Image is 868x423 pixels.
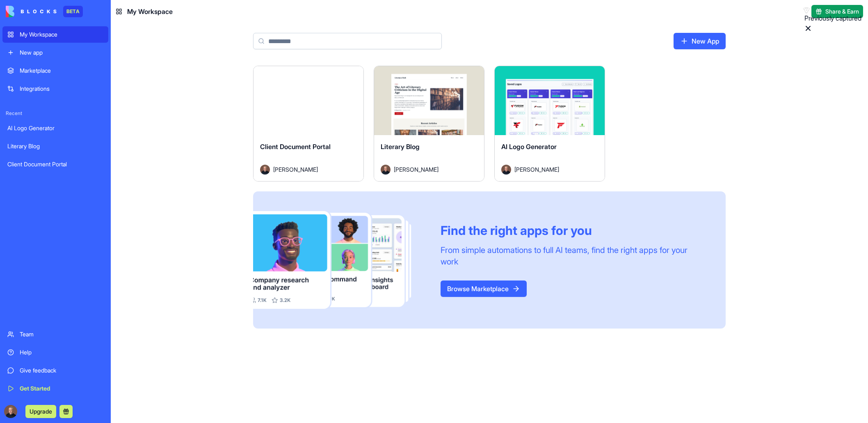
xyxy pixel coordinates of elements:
div: Client Document Portal [7,160,103,168]
span: Share & Earn [825,7,859,16]
a: New app [2,44,108,61]
img: logo [6,6,57,17]
a: Literary Blog [2,138,108,154]
a: Upgrade [25,407,56,415]
div: Team [20,330,103,338]
div: BETA [63,6,83,17]
a: BETA [6,6,83,17]
a: Client Document Portal [2,156,108,172]
a: Integrations [2,80,108,97]
div: Get Started [20,384,103,393]
div: Integrations [20,85,103,93]
div: Literary Blog [7,142,103,150]
a: Marketplace [2,62,108,79]
a: Help [2,344,108,361]
a: Give feedback [2,362,108,379]
div: My Workspace [20,30,103,39]
span: Recent [2,110,108,117]
button: Upgrade [25,405,56,418]
button: Share & Earn [811,5,863,18]
div: Give feedback [20,366,103,375]
a: Team [2,326,108,343]
div: Help [20,348,103,356]
img: IMG_4096-removebg-preview_ociqzc.png [4,405,17,418]
div: New app [20,48,103,57]
a: My Workspace [2,26,108,43]
a: AI Logo Generator [2,120,108,136]
a: Get Started [2,380,108,397]
div: Marketplace [20,67,103,75]
div: AI Logo Generator [7,124,103,132]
